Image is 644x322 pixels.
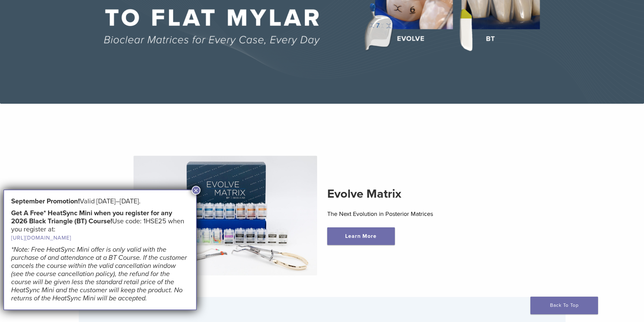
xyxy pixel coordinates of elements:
h5: Valid [DATE]–[DATE]. [11,197,189,205]
button: Close [192,186,200,195]
h5: Use code: 1HSE25 when you register at: [11,209,189,242]
strong: Get A Free* HeatSync Mini when you register for any 2026 Black Triangle (BT) Course! [11,209,172,225]
a: Back To Top [530,297,598,314]
em: *Note: Free HeatSync Mini offer is only valid with the purchase of and attendance at a BT Course.... [11,246,187,302]
img: Evolve Matrix [134,156,317,275]
a: Learn More [327,227,395,245]
strong: September Promotion! [11,197,80,205]
h2: Evolve Matrix [327,186,511,202]
a: [URL][DOMAIN_NAME] [11,234,71,241]
p: The Next Evolution in Posterior Matrices [327,209,511,219]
